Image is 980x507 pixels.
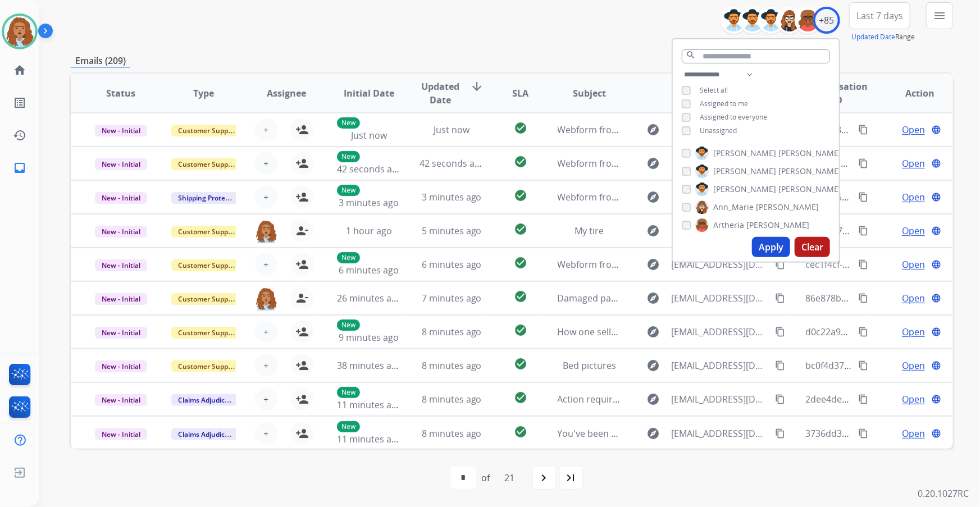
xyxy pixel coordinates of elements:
[775,428,785,439] mat-icon: content_copy
[422,292,482,304] span: 7 minutes ago
[902,157,925,170] span: Open
[496,467,524,489] div: 21
[775,293,785,303] mat-icon: content_copy
[267,86,306,100] span: Assignee
[558,292,623,304] span: Damaged parts
[647,123,660,136] mat-icon: explore
[255,253,277,276] button: +
[95,125,147,136] span: New - Initial
[858,428,868,439] mat-icon: content_copy
[346,225,392,237] span: 1 hour ago
[778,148,841,159] span: [PERSON_NAME]
[514,256,527,270] mat-icon: check_circle
[902,190,925,204] span: Open
[512,86,528,100] span: SLA
[422,359,482,372] span: 8 minutes ago
[295,427,309,440] mat-icon: person_add
[858,125,868,135] mat-icon: content_copy
[902,224,925,237] span: Open
[795,237,830,257] button: Clear
[337,399,402,411] span: 11 minutes ago
[713,202,754,213] span: Ann_Marie
[514,425,527,439] mat-icon: check_circle
[514,391,527,404] mat-icon: check_circle
[931,293,941,303] mat-icon: language
[422,427,482,440] span: 8 minutes ago
[171,259,244,271] span: Customer Support
[171,158,244,170] span: Customer Support
[931,360,941,371] mat-icon: language
[339,264,399,276] span: 6 minutes ago
[858,226,868,236] mat-icon: content_copy
[805,427,978,440] span: 3736dd3c-e466-45cb-9364-741ea7382c61
[344,86,394,100] span: Initial Date
[255,321,277,343] button: +
[171,428,248,440] span: Claims Adjudication
[420,157,485,170] span: 42 seconds ago
[263,392,268,406] span: +
[672,325,769,339] span: [EMAIL_ADDRESS][DOMAIN_NAME]
[931,158,941,168] mat-icon: language
[514,121,527,135] mat-icon: check_circle
[171,226,244,237] span: Customer Support
[931,428,941,439] mat-icon: language
[805,326,978,338] span: d0c22a95-6e9f-4ecb-bd12-28b5a84d1288
[4,16,35,47] img: avatar
[558,427,911,440] span: You've been assigned a new service order: 83d3d88f-4ae7-4325-aea7-8b754637a521
[558,191,812,203] span: Webform from [EMAIL_ADDRESS][DOMAIN_NAME] on [DATE]
[858,259,868,270] mat-icon: content_copy
[775,360,785,371] mat-icon: content_copy
[337,252,360,263] p: New
[756,202,819,213] span: [PERSON_NAME]
[647,157,660,170] mat-icon: explore
[700,112,767,122] span: Assigned to everyone
[931,327,941,337] mat-icon: language
[700,99,748,108] span: Assigned to me
[931,192,941,202] mat-icon: language
[805,292,980,304] span: 86e878b1-8cd9-46d3-8744-c84b4634d1ae
[805,258,970,271] span: cec1f4cf-2a60-4769-b22c-7af2e42d3ea6
[95,158,147,170] span: New - Initial
[95,293,147,305] span: New - Initial
[337,319,360,331] p: New
[351,129,387,141] span: Just now
[95,226,147,237] span: New - Initial
[422,326,482,338] span: 8 minutes ago
[171,192,248,204] span: Shipping Protection
[422,258,482,271] span: 6 minutes ago
[672,392,769,406] span: [EMAIL_ADDRESS][DOMAIN_NAME]
[858,293,868,303] mat-icon: content_copy
[255,287,277,310] img: agent-avatar
[337,387,360,398] p: New
[295,392,309,406] mat-icon: person_add
[337,185,360,196] p: New
[647,224,660,237] mat-icon: explore
[514,189,527,202] mat-icon: check_circle
[263,427,268,440] span: +
[805,393,977,405] span: 2dee4de5-268c-478f-8645-19b062669366
[647,291,660,305] mat-icon: explore
[858,394,868,404] mat-icon: content_copy
[775,394,785,404] mat-icon: content_copy
[933,9,946,22] mat-icon: menu
[255,388,277,410] button: +
[255,152,277,175] button: +
[171,125,244,136] span: Customer Support
[537,471,551,485] mat-icon: navigate_next
[902,291,925,305] span: Open
[564,471,578,485] mat-icon: last_page
[672,427,769,440] span: [EMAIL_ADDRESS][DOMAIN_NAME]
[918,487,969,500] p: 0.20.1027RC
[95,360,147,372] span: New - Initial
[778,166,841,177] span: [PERSON_NAME]
[422,393,482,405] span: 8 minutes ago
[514,323,527,337] mat-icon: check_circle
[700,85,728,95] span: Select all
[171,360,244,372] span: Customer Support
[902,359,925,372] span: Open
[95,428,147,440] span: New - Initial
[647,392,660,406] mat-icon: explore
[295,325,309,339] mat-icon: person_add
[95,259,147,271] span: New - Initial
[255,118,277,141] button: +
